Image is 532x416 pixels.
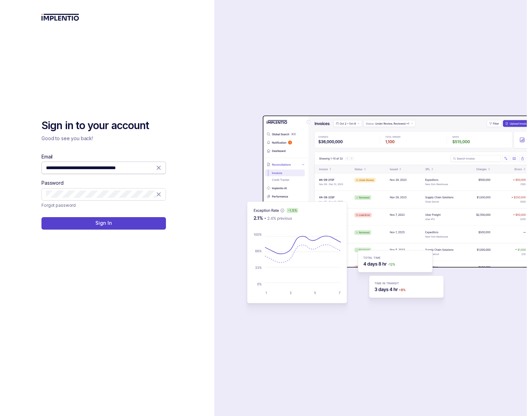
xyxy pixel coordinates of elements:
[41,217,166,230] button: Sign In
[41,119,166,133] h2: Sign in to your account
[41,202,76,209] p: Forgot password
[95,220,112,226] p: Sign In
[41,202,76,209] a: Link Forgot password
[41,14,79,21] img: logo
[41,153,53,160] label: Email
[41,135,166,142] p: Good to see you back!
[41,180,64,186] label: Password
